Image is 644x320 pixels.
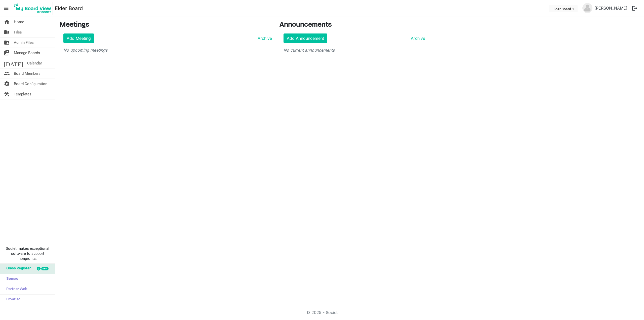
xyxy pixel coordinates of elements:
span: Templates [14,89,31,99]
span: construction [4,89,10,99]
span: Manage Boards [14,48,40,58]
span: Files [14,27,22,37]
span: [DATE] [4,58,23,68]
img: no-profile-picture.svg [582,3,592,13]
a: My Board View Logo [12,2,55,15]
h3: Meetings [59,21,272,29]
span: folder_shared [4,38,10,48]
span: Admin Files [14,38,34,48]
span: home [4,17,10,27]
button: Elder Board dropdownbutton [549,5,578,12]
span: Partner Web [4,284,27,294]
p: No upcoming meetings [63,47,272,53]
a: Elder Board [55,3,83,13]
a: [PERSON_NAME] [592,3,629,13]
span: Glass Register [4,264,31,274]
a: © 2025 - Societ [306,310,338,315]
span: settings [4,79,10,89]
img: My Board View Logo [12,2,53,15]
span: folder_shared [4,27,10,37]
span: Home [14,17,24,27]
span: menu [2,4,11,13]
div: new [41,267,49,270]
span: Board Configuration [14,79,47,89]
p: No current announcements [284,47,425,53]
span: people [4,68,10,79]
a: Add Meeting [63,33,94,43]
button: logout [629,3,640,14]
span: Board Members [14,68,41,79]
span: Sumac [4,274,18,284]
span: Societ makes exceptional software to support nonprofits. [2,246,53,261]
a: Archive [409,35,425,41]
span: Calendar [27,58,42,68]
span: switch_account [4,48,10,58]
a: Add Announcement [284,33,327,43]
span: Frontier [4,295,20,305]
a: Archive [256,35,272,41]
h3: Announcements [279,21,429,29]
